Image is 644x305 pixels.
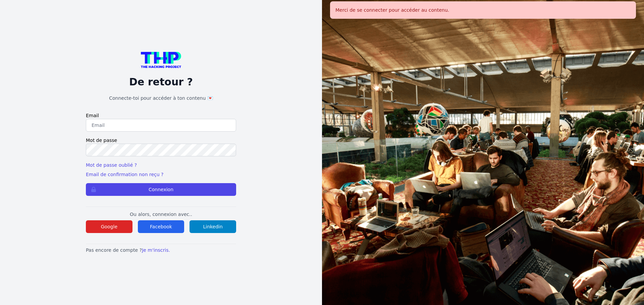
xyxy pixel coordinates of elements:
button: Connexion [86,183,236,196]
h1: Connecte-toi pour accéder à ton contenu 💌 [86,95,236,101]
p: Ou alors, connexion avec.. [86,211,236,218]
img: logo [141,52,181,68]
label: Mot de passe [86,137,236,144]
a: Mot de passe oublié ? [86,162,137,168]
label: Email [86,112,236,119]
a: Je m'inscris. [142,247,170,253]
div: Merci de se connecter pour accéder au contenu. [330,1,636,19]
button: Facebook [138,220,184,233]
p: De retour ? [86,76,236,88]
button: Google [86,220,132,233]
button: Linkedin [190,220,236,233]
p: Pas encore de compte ? [86,247,236,253]
input: Email [86,119,236,132]
a: Email de confirmation non reçu ? [86,172,163,177]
